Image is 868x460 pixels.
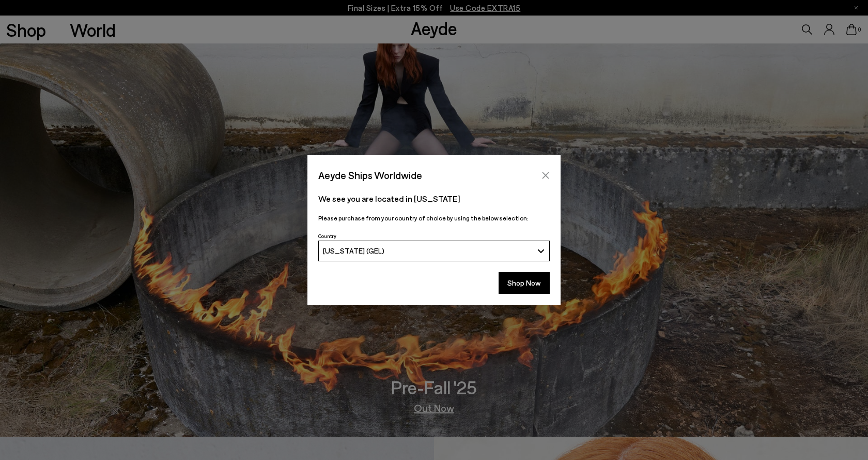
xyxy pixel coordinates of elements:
[499,272,550,294] button: Shop Now
[323,246,384,255] span: [US_STATE] (GEL)
[318,192,550,205] p: We see you are located in [US_STATE]
[538,168,553,183] button: Close
[318,166,422,184] span: Aeyde Ships Worldwide
[318,213,550,223] p: Please purchase from your country of choice by using the below selection:
[318,233,336,239] span: Country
